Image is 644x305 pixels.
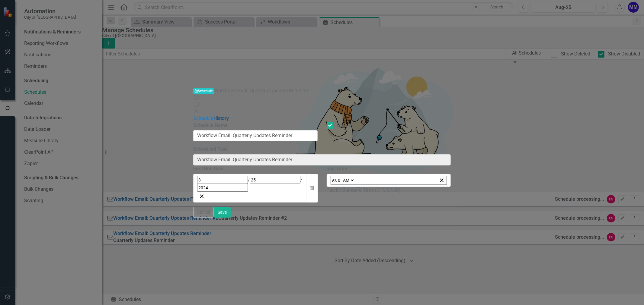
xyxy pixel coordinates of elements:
[300,178,302,182] span: /
[193,88,214,94] span: Schedule
[335,178,335,183] span: :
[193,146,451,153] label: Scheduled Task
[193,165,318,172] div: First Run Date
[337,122,354,129] div: Enabled
[214,88,309,93] span: Workflow Email: Quarterly Updates Reminder
[327,187,451,194] div: Pacific Standard Time (UTC-07:00)
[213,115,229,121] a: History
[193,130,318,141] input: Schedule Name
[193,115,213,121] a: Schedule
[193,122,318,129] label: Schedule Name
[248,178,250,182] span: /
[335,176,341,184] input: --
[214,207,231,218] button: Save
[193,207,214,218] button: Cancel
[327,165,451,172] label: Run Time
[332,176,335,184] input: --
